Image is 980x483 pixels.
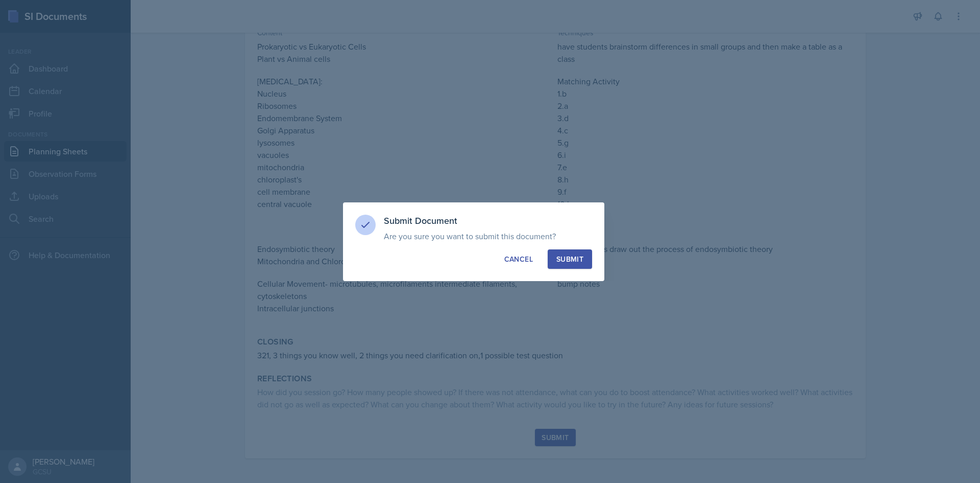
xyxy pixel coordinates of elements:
[504,254,533,264] div: Cancel
[384,231,592,241] p: Are you sure you want to submit this document?
[548,249,592,269] button: Submit
[384,215,592,227] h3: Submit Document
[556,254,583,264] div: Submit
[496,249,542,269] button: Cancel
